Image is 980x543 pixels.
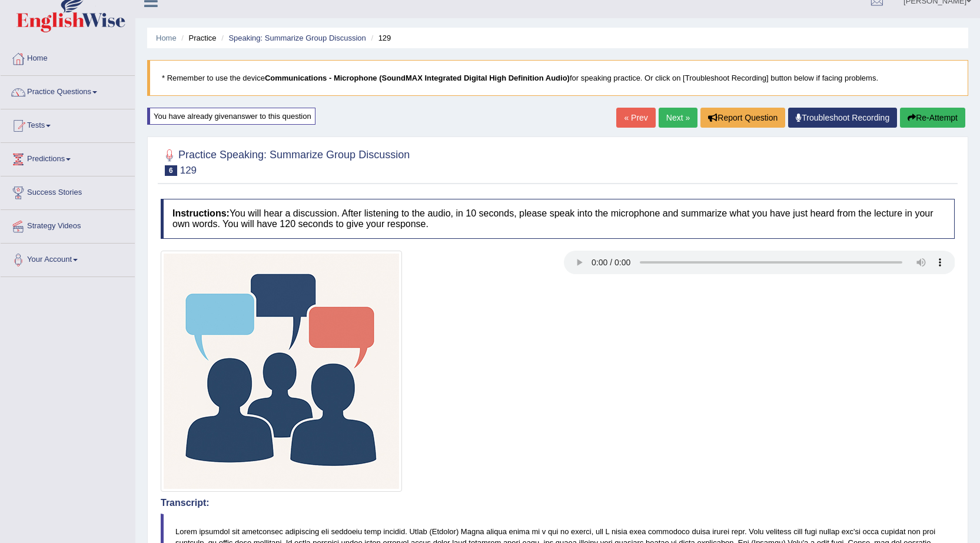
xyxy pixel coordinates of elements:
h4: You will hear a discussion. After listening to the audio, in 10 seconds, please speak into the mi... [161,199,955,238]
a: Troubleshoot Recording [788,108,897,128]
button: Report Question [700,108,785,128]
a: Speaking: Summarize Group Discussion [228,34,366,42]
b: Communications - Microphone (SoundMAX Integrated Digital High Definition Audio) [265,74,570,82]
a: Practice Questions [1,76,135,105]
a: Your Account [1,244,135,273]
li: 129 [368,32,391,44]
a: Predictions [1,143,135,172]
span: 6 [165,165,177,176]
li: Practice [178,32,216,44]
button: Re-Attempt [900,108,965,128]
b: Instructions: [172,208,230,218]
a: Strategy Videos [1,210,135,239]
a: « Prev [616,108,655,128]
h2: Practice Speaking: Summarize Group Discussion [161,146,410,176]
small: 129 [180,165,197,176]
a: Success Stories [1,176,135,206]
a: Next » [659,108,697,128]
a: Home [1,42,135,72]
a: Home [156,34,177,42]
a: Tests [1,109,135,139]
div: You have already given answer to this question [147,108,315,125]
blockquote: * Remember to use the device for speaking practice. Or click on [Troubleshoot Recording] button b... [147,60,968,96]
h4: Transcript: [161,498,955,508]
